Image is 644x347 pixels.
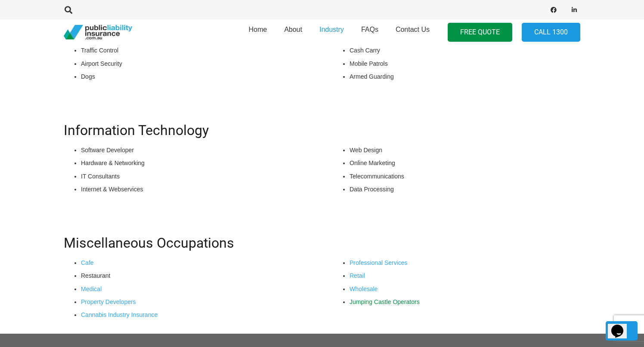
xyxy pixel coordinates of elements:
a: Cafe [81,259,94,266]
li: Dogs [81,72,312,81]
a: Retail [350,272,365,279]
li: Mobile Patrols [350,59,580,68]
span: FAQs [361,26,378,33]
a: Wholesale [350,286,378,292]
a: Professional Services [350,259,408,266]
span: Industry [319,26,344,33]
span: About [284,26,302,33]
span: Contact Us [396,26,430,33]
li: Telecommunications [350,172,580,181]
li: Armed Guarding [350,72,580,81]
iframe: chat widget [608,313,635,338]
li: Airport Security [81,59,312,68]
li: Online Marketing [350,158,580,168]
h2: Information Technology [64,122,580,138]
a: Medical [81,286,102,292]
li: Traffic Control [81,46,312,55]
li: Cash Carry [350,46,580,55]
a: Property Developers [81,298,136,305]
a: Facebook [548,4,560,16]
a: FAQs [353,17,387,48]
a: Contact Us [387,17,438,48]
a: Jumping Castle Operators [350,298,420,305]
li: Web Design [350,145,580,155]
h2: Miscellaneous Occupations [64,235,580,251]
li: Data Processing [350,184,580,194]
li: IT Consultants [81,172,312,181]
a: Call 1300 [522,23,580,42]
a: Back to top [606,321,638,341]
a: LinkedIn [568,4,580,16]
a: Cannabis Industry Insurance [81,311,158,318]
li: Software Developer [81,145,312,155]
a: Home [240,17,276,48]
li: Hardware & Networking [81,158,312,168]
span: Home [248,26,267,33]
a: Industry [311,17,353,48]
a: About [276,17,311,48]
li: Internet & Webservices [81,184,312,194]
li: Restaurant [81,271,312,280]
a: Search [60,6,77,14]
a: pli_logotransparent [64,25,132,40]
a: FREE QUOTE [448,23,512,42]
